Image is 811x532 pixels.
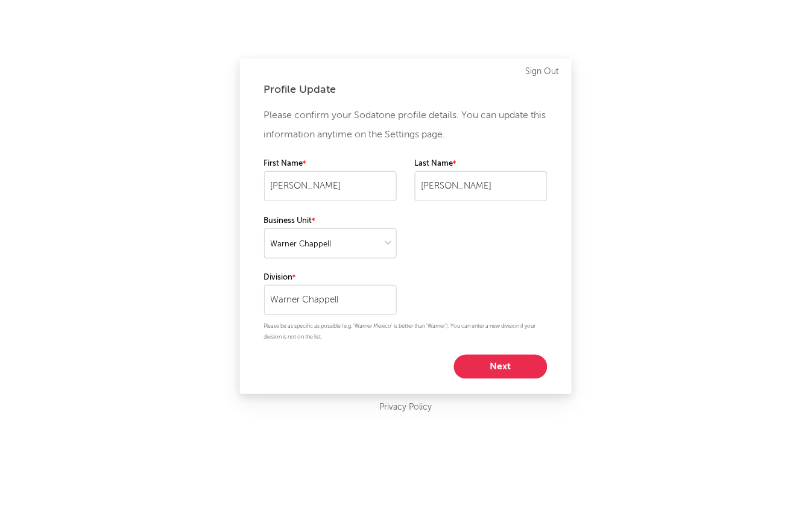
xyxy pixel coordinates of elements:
button: Next [454,355,548,379]
p: Please be as specific as possible (e.g. 'Warner Mexico' is better than 'Warner'). You can enter a... [264,321,548,343]
label: Last Name [415,157,548,171]
div: Profile Update [264,83,548,97]
p: Please confirm your Sodatone profile details. You can update this information anytime on the Sett... [264,106,548,145]
label: Business Unit [264,214,397,228]
input: Your division [264,285,397,315]
label: First Name [264,157,397,171]
a: Sign Out [526,64,560,79]
input: Your last name [415,171,548,201]
input: Your first name [264,171,397,201]
label: Division [264,271,397,285]
a: Privacy Policy [379,400,432,415]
